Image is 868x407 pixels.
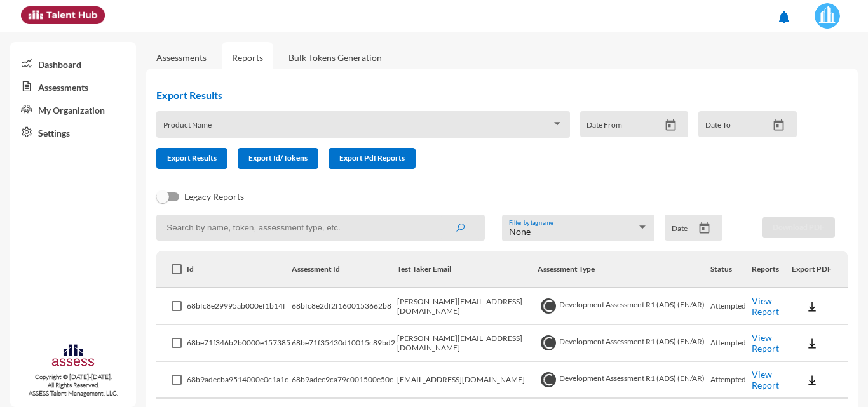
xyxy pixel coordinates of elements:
span: Download PDF [773,222,824,232]
td: Attempted [710,288,752,325]
td: Development Assessment R1 (ADS) (EN/AR) [538,325,710,362]
th: Reports [752,251,791,288]
a: My Organization [10,98,136,121]
td: 68b9adec9ca79c001500e50c [292,362,397,399]
button: Download PDF [762,217,835,238]
a: Reports [222,42,273,73]
span: Legacy Reports [184,189,244,204]
a: Dashboard [10,52,136,75]
span: Export Results [167,153,217,163]
th: Id [187,251,292,288]
a: Settings [10,121,136,143]
button: Open calendar [660,119,682,132]
td: 68be71f35430d10015c89bd2 [292,325,397,362]
button: Open calendar [693,222,715,235]
td: 68be71f346b2b0000e157385 [187,325,292,362]
td: Development Assessment R1 (ADS) (EN/AR) [538,288,710,325]
th: Assessment Type [538,251,710,288]
td: 68bfc8e2df2f1600153662b8 [292,288,397,325]
button: Export Id/Tokens [238,148,318,169]
td: [EMAIL_ADDRESS][DOMAIN_NAME] [397,362,538,399]
a: View Report [752,295,779,317]
td: Attempted [710,362,752,399]
span: None [509,226,531,237]
td: [PERSON_NAME][EMAIL_ADDRESS][DOMAIN_NAME] [397,288,538,325]
td: [PERSON_NAME][EMAIL_ADDRESS][DOMAIN_NAME] [397,325,538,362]
a: Bulk Tokens Generation [278,42,392,73]
span: Export Id/Tokens [248,153,308,163]
a: Assessments [10,75,136,98]
h2: Export Results [156,89,807,101]
button: Export Results [156,148,227,169]
th: Status [710,251,752,288]
a: Assessments [156,52,207,63]
p: Copyright © [DATE]-[DATE]. All Rights Reserved. ASSESS Talent Management, LLC. [10,373,136,397]
input: Search by name, token, assessment type, etc. [156,215,485,241]
th: Test Taker Email [397,251,538,288]
th: Assessment Id [292,251,397,288]
td: Development Assessment R1 (ADS) (EN/AR) [538,362,710,399]
td: 68bfc8e29995ab000ef1b14f [187,288,292,325]
span: Export Pdf Reports [339,153,405,163]
th: Export PDF [792,251,848,288]
button: Export Pdf Reports [329,148,416,169]
img: assesscompany-logo.png [51,343,95,370]
td: 68b9adecba9514000e0c1a1c [187,362,292,399]
a: View Report [752,332,779,354]
button: Open calendar [768,119,790,132]
td: Attempted [710,325,752,362]
mat-icon: notifications [776,10,792,25]
a: View Report [752,369,779,390]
